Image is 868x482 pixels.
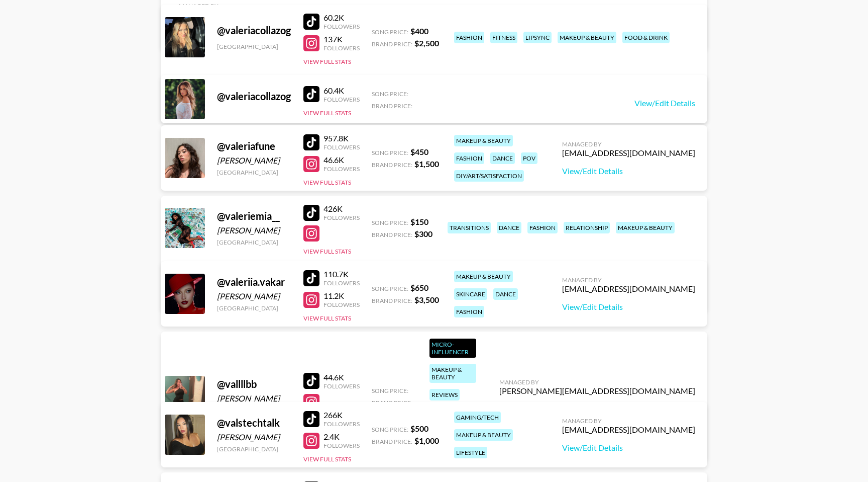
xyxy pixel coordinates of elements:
div: @ valeriia.vakar [217,276,291,288]
div: fashion [454,152,484,164]
strong: $ 500 [410,424,428,433]
div: lifestyle [454,447,487,458]
div: @ valeriemia__ [217,210,291,222]
div: Followers [323,23,360,30]
div: Followers [323,442,360,449]
strong: $ 3,500 [414,295,439,304]
button: View Full Stats [303,109,351,117]
button: View Full Stats [303,314,351,322]
div: makeup & beauty [429,364,476,383]
span: Brand Price: [372,438,412,445]
div: [GEOGRAPHIC_DATA] [217,445,291,453]
div: Followers [323,96,360,103]
div: @ valstechtalk [217,417,291,429]
div: 957.8K [323,133,360,143]
div: makeup & beauty [616,222,675,233]
div: Managed By [562,140,695,148]
strong: $ 450 [410,147,428,156]
strong: $ 2,500 [414,38,439,48]
div: Followers [323,143,360,151]
div: Followers [323,301,360,308]
div: [GEOGRAPHIC_DATA] [217,304,291,312]
div: 44.6K [323,372,360,382]
button: View Full Stats [303,179,351,186]
div: 11.2K [323,291,360,301]
div: Managed By [562,417,695,425]
div: dance [493,288,518,300]
div: [GEOGRAPHIC_DATA] [217,238,291,246]
div: 137K [323,34,360,44]
a: View/Edit Details [634,98,695,108]
div: makeup & beauty [558,32,616,43]
div: Followers [323,382,360,390]
span: Brand Price: [372,40,412,48]
span: Song Price: [372,285,408,292]
div: pov [521,152,537,164]
span: Song Price: [372,90,408,98]
strong: $ 1,500 [414,159,439,169]
span: Song Price: [372,426,408,433]
span: Brand Price: [372,102,412,110]
div: Managed By [499,378,695,386]
strong: $ 1,000 [414,436,439,445]
div: dance [490,152,515,164]
a: View/Edit Details [562,166,695,176]
div: @ valeriafune [217,140,291,152]
a: View/Edit Details [562,443,695,453]
span: Song Price: [372,149,408,156]
div: Managed By [179,74,375,82]
div: @ valeriacollazog [217,90,291,103]
div: dance [497,222,521,233]
div: [EMAIL_ADDRESS][DOMAIN_NAME] [562,148,695,158]
div: [GEOGRAPHIC_DATA] [217,169,291,176]
span: Brand Price: [372,161,412,169]
div: 266K [323,410,360,420]
div: [EMAIL_ADDRESS][DOMAIN_NAME] [562,425,695,435]
div: 110.7K [323,269,360,279]
span: Brand Price: [372,231,412,238]
div: 60.2K [323,13,360,23]
div: 60.4K [323,86,360,96]
div: skincare [454,288,487,300]
div: Followers [323,214,360,221]
a: View/Edit Details [562,302,695,312]
span: Song Price: [372,387,408,394]
div: gaming/tech [454,412,501,423]
div: Followers [323,44,360,52]
strong: $ 650 [410,283,428,292]
div: [PERSON_NAME] [217,155,291,166]
div: [PERSON_NAME] [217,225,291,235]
strong: $ 300 [414,229,432,238]
div: transitions [448,222,491,233]
div: [GEOGRAPHIC_DATA] [217,43,291,50]
button: View Full Stats [303,248,351,255]
div: food & drink [622,32,670,43]
div: [PERSON_NAME] [217,432,291,442]
div: makeup & beauty [454,135,513,146]
button: View Full Stats [303,58,351,65]
button: View Full Stats [303,455,351,463]
div: [PERSON_NAME][EMAIL_ADDRESS][DOMAIN_NAME] [499,386,695,396]
div: @ valeriacollazog [217,24,291,37]
span: Brand Price: [372,297,412,304]
div: @ vallllbb [217,378,291,390]
div: lipsync [523,32,552,43]
strong: $ 400 [410,26,428,36]
div: fashion [527,222,558,233]
div: makeup & beauty [454,271,513,282]
div: 2.4K [323,432,360,442]
div: fashion [454,32,484,43]
div: Followers [323,420,360,428]
div: [PERSON_NAME] [217,291,291,301]
div: fitness [490,32,517,43]
div: Managed By [179,2,438,10]
div: [EMAIL_ADDRESS][DOMAIN_NAME] [562,284,695,294]
span: Song Price: [372,219,408,226]
div: Micro-Influencer [429,339,476,358]
div: 46.6K [323,155,360,165]
strong: $ 150 [410,217,428,226]
div: relationship [564,222,610,233]
div: makeup & beauty [454,429,513,441]
div: fashion [454,306,484,317]
div: reviews [429,389,460,400]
